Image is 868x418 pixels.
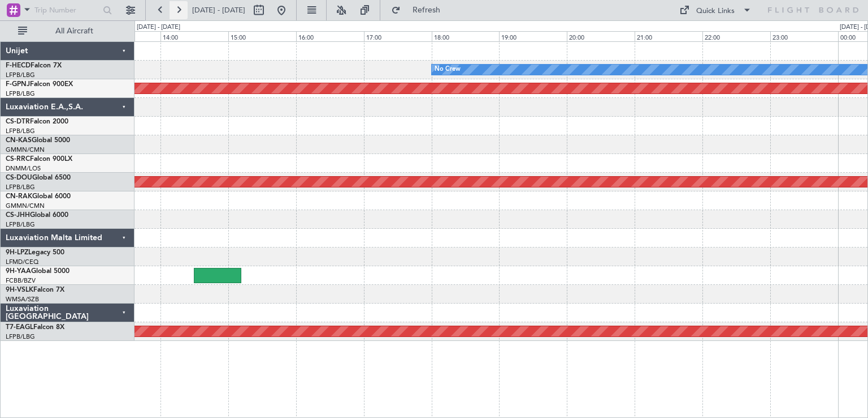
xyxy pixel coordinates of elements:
[364,31,432,41] div: 17:00
[6,146,45,154] a: GMMN/CMN
[6,81,30,88] span: F-GPNJ
[6,62,62,69] a: F-HECDFalcon 7X
[6,193,71,200] a: CN-RAKGlobal 6000
[6,295,39,304] a: WMSA/SZB
[6,62,31,69] span: F-HECD
[6,89,35,98] a: LFPB/LBG
[6,220,35,229] a: LFPB/LBG
[137,23,180,32] div: [DATE] - [DATE]
[6,324,64,331] a: T7-EAGLFalcon 8X
[770,31,838,41] div: 23:00
[6,118,30,125] span: CS-DTR
[435,61,461,78] div: No Crew
[6,268,31,275] span: 9H-YAA
[6,137,70,144] a: CN-KASGlobal 5000
[6,258,38,266] a: LFMD/CEQ
[6,127,35,135] a: LFPB/LBG
[6,71,35,79] a: LFPB/LBG
[6,183,35,191] a: LFPB/LBG
[6,164,41,173] a: DNMM/LOS
[386,1,454,19] button: Refresh
[192,5,245,15] span: [DATE] - [DATE]
[635,31,702,41] div: 21:00
[228,31,296,41] div: 15:00
[432,31,500,41] div: 18:00
[6,332,35,341] a: LFPB/LBG
[29,27,119,35] span: All Aircraft
[6,249,64,256] a: 9H-LPZLegacy 500
[6,287,33,293] span: 9H-VSLK
[567,31,635,41] div: 20:00
[6,276,36,285] a: FCBB/BZV
[6,174,32,181] span: CS-DOU
[6,174,71,181] a: CS-DOUGlobal 6500
[6,118,68,125] a: CS-DTRFalcon 2000
[6,287,64,293] a: 9H-VSLKFalcon 7X
[6,81,73,88] a: F-GPNJFalcon 900EX
[12,22,123,40] button: All Aircraft
[6,212,68,219] a: CS-JHHGlobal 6000
[6,202,45,210] a: GMMN/CMN
[6,193,32,200] span: CN-RAK
[674,1,757,19] button: Quick Links
[702,31,770,41] div: 22:00
[34,2,99,19] input: Trip Number
[160,31,228,41] div: 14:00
[696,6,735,17] div: Quick Links
[6,156,30,163] span: CS-RRC
[403,6,450,14] span: Refresh
[296,31,364,41] div: 16:00
[6,137,32,144] span: CN-KAS
[6,249,28,256] span: 9H-LPZ
[6,212,30,219] span: CS-JHH
[499,31,567,41] div: 19:00
[6,156,72,163] a: CS-RRCFalcon 900LX
[6,268,70,275] a: 9H-YAAGlobal 5000
[6,324,33,331] span: T7-EAGL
